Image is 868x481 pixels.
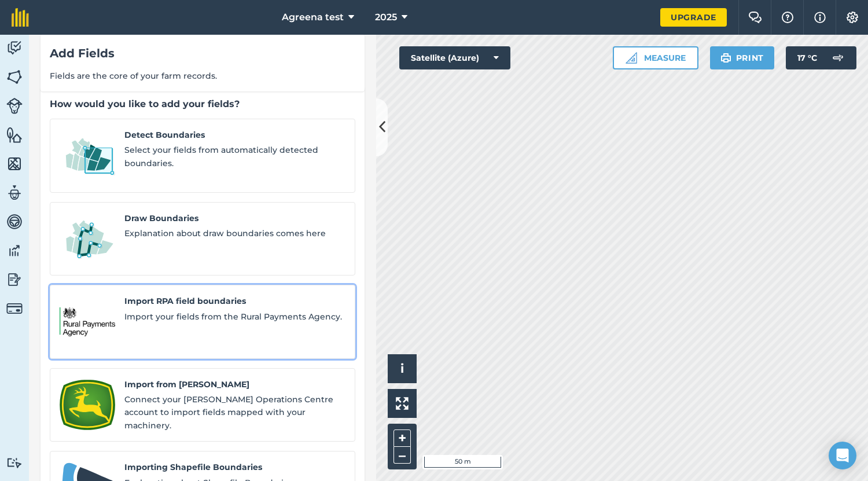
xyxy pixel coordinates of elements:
img: svg+xml;base64,PHN2ZyB4bWxucz0iaHR0cDovL3d3dy53My5vcmcvMjAwMC9zdmciIHdpZHRoPSI1NiIgaGVpZ2h0PSI2MC... [6,126,23,144]
img: Two speech bubbles overlapping with the left bubble in the forefront [748,12,762,23]
img: svg+xml;base64,PHN2ZyB4bWxucz0iaHR0cDovL3d3dy53My5vcmcvMjAwMC9zdmciIHdpZHRoPSI1NiIgaGVpZ2h0PSI2MC... [6,68,23,86]
button: Print [710,46,775,69]
img: fieldmargin Logo [12,8,29,27]
a: Detect BoundariesDetect BoundariesSelect your fields from automatically detected boundaries. [50,119,355,193]
img: Four arrows, one pointing top left, one top right, one bottom right and the last bottom left [396,397,409,410]
img: svg+xml;base64,PD94bWwgdmVyc2lvbj0iMS4wIiBlbmNvZGluZz0idXRmLTgiPz4KPCEtLSBHZW5lcmF0b3I6IEFkb2JlIE... [6,242,23,259]
img: svg+xml;base64,PD94bWwgdmVyc2lvbj0iMS4wIiBlbmNvZGluZz0idXRmLTgiPz4KPCEtLSBHZW5lcmF0b3I6IEFkb2JlIE... [6,184,23,201]
img: svg+xml;base64,PD94bWwgdmVyc2lvbj0iMS4wIiBlbmNvZGluZz0idXRmLTgiPz4KPCEtLSBHZW5lcmF0b3I6IEFkb2JlIE... [6,39,23,57]
button: i [388,354,417,383]
span: Import from [PERSON_NAME] [124,378,345,391]
img: Draw Boundaries [60,212,115,266]
img: svg+xml;base64,PD94bWwgdmVyc2lvbj0iMS4wIiBlbmNvZGluZz0idXRmLTgiPz4KPCEtLSBHZW5lcmF0b3I6IEFkb2JlIE... [6,300,23,317]
img: svg+xml;base64,PHN2ZyB4bWxucz0iaHR0cDovL3d3dy53My5vcmcvMjAwMC9zdmciIHdpZHRoPSIxNyIgaGVpZ2h0PSIxNy... [814,10,826,24]
img: svg+xml;base64,PD94bWwgdmVyc2lvbj0iMS4wIiBlbmNvZGluZz0idXRmLTgiPz4KPCEtLSBHZW5lcmF0b3I6IEFkb2JlIE... [6,98,23,114]
img: Detect Boundaries [60,128,115,183]
span: Fields are the core of your farm records. [50,69,355,82]
img: svg+xml;base64,PD94bWwgdmVyc2lvbj0iMS4wIiBlbmNvZGluZz0idXRmLTgiPz4KPCEtLSBHZW5lcmF0b3I6IEFkb2JlIE... [6,271,23,288]
img: svg+xml;base64,PHN2ZyB4bWxucz0iaHR0cDovL3d3dy53My5vcmcvMjAwMC9zdmciIHdpZHRoPSIxOSIgaGVpZ2h0PSIyNC... [720,51,731,65]
button: – [393,447,411,464]
span: Import your fields from the Rural Payments Agency. [124,310,345,323]
span: Importing Shapefile Boundaries [124,461,345,473]
span: Explanation about draw boundaries comes here [124,227,345,240]
div: How would you like to add your fields? [50,97,355,112]
span: Detect Boundaries [124,128,345,141]
a: Draw BoundariesDraw BoundariesExplanation about draw boundaries comes here [50,202,355,276]
span: Import RPA field boundaries [124,295,345,307]
span: Connect your [PERSON_NAME] Operations Centre account to import fields mapped with your machinery. [124,393,345,432]
span: 17 ° C [797,46,817,69]
a: Import from John DeereImport from [PERSON_NAME]Connect your [PERSON_NAME] Operations Centre accou... [50,368,355,442]
img: Import RPA field boundaries [60,295,115,349]
img: Import from John Deere [60,378,115,432]
button: Measure [613,46,698,69]
img: svg+xml;base64,PHN2ZyB4bWxucz0iaHR0cDovL3d3dy53My5vcmcvMjAwMC9zdmciIHdpZHRoPSI1NiIgaGVpZ2h0PSI2MC... [6,155,23,172]
img: svg+xml;base64,PD94bWwgdmVyc2lvbj0iMS4wIiBlbmNvZGluZz0idXRmLTgiPz4KPCEtLSBHZW5lcmF0b3I6IEFkb2JlIE... [826,46,849,69]
button: 17 °C [786,46,856,69]
span: Agreena test [282,10,344,24]
button: Satellite (Azure) [399,46,510,69]
button: + [393,429,411,447]
a: Upgrade [660,8,727,27]
div: Add Fields [50,44,355,63]
span: Select your fields from automatically detected boundaries. [124,144,345,170]
div: Open Intercom Messenger [829,442,856,469]
span: Draw Boundaries [124,212,345,225]
img: A cog icon [845,12,859,23]
img: svg+xml;base64,PD94bWwgdmVyc2lvbj0iMS4wIiBlbmNvZGluZz0idXRmLTgiPz4KPCEtLSBHZW5lcmF0b3I6IEFkb2JlIE... [6,213,23,230]
a: Import RPA field boundariesImport RPA field boundariesImport your fields from the Rural Payments ... [50,285,355,359]
img: Ruler icon [626,52,637,64]
img: A question mark icon [781,12,795,23]
span: 2025 [375,10,397,24]
span: i [400,361,404,376]
img: svg+xml;base64,PD94bWwgdmVyc2lvbj0iMS4wIiBlbmNvZGluZz0idXRmLTgiPz4KPCEtLSBHZW5lcmF0b3I6IEFkb2JlIE... [6,457,23,468]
